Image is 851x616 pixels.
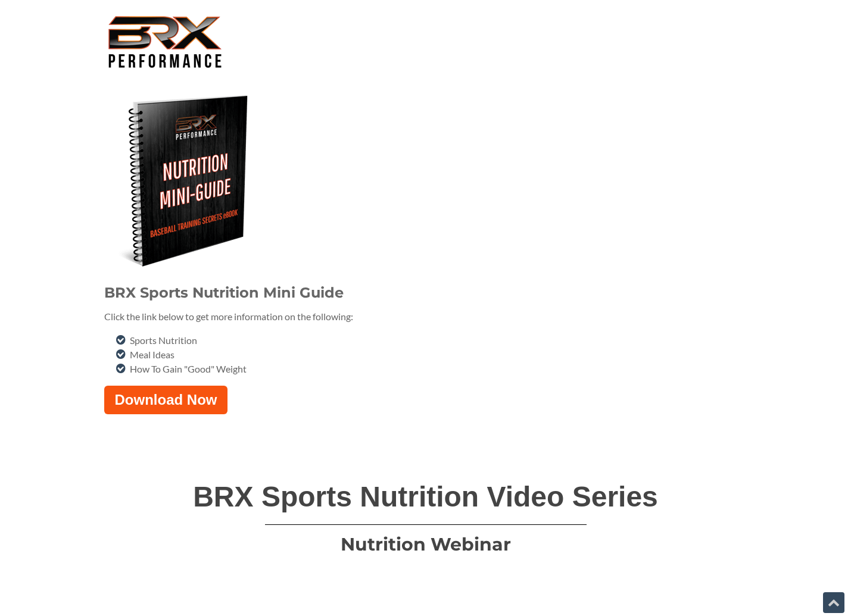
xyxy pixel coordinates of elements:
[116,362,747,376] li: How To Gain "Good" Weight
[104,92,283,270] img: mock-00058 (1)
[104,309,747,324] p: Click the link below to get more information on the following:
[115,392,217,408] strong: Download Now
[116,348,747,362] li: Meal Ideas
[116,333,747,348] li: Sports Nutrition
[341,533,511,555] span: Nutrition Webinar
[104,282,747,304] h3: BRX Sports Nutrition Mini Guide
[193,481,658,512] span: BRX Sports Nutrition Video Series
[104,386,228,414] a: Download Now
